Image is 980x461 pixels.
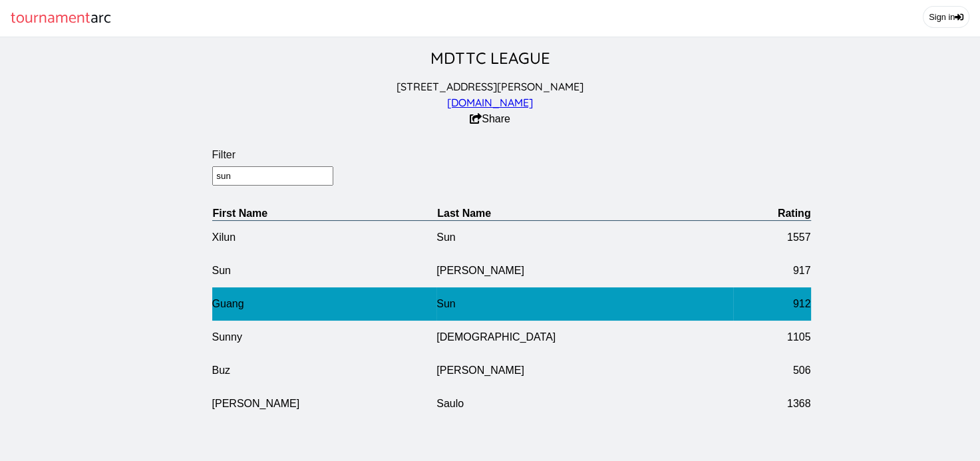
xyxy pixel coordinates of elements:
[436,207,733,221] th: Last Name
[436,220,733,254] td: Sun
[436,321,733,354] td: [DEMOGRAPHIC_DATA]
[733,387,810,420] td: 1368
[11,5,90,31] span: tournament
[212,387,437,420] td: [PERSON_NAME]
[733,220,810,254] td: 1557
[733,287,810,321] td: 912
[436,387,733,420] td: Saulo
[733,321,810,354] td: 1105
[430,48,550,68] a: MDTTC LEAGUE
[212,354,437,387] td: Buz
[436,354,733,387] td: [PERSON_NAME]
[212,254,437,287] td: Sun
[436,254,733,287] td: [PERSON_NAME]
[447,96,533,109] a: [DOMAIN_NAME]
[470,113,510,125] button: Share
[733,207,810,221] th: Rating
[11,5,111,31] a: tournamentarc
[212,149,811,161] label: Filter
[212,321,437,354] td: Sunny
[436,287,733,321] td: Sun
[923,6,969,28] a: Sign in
[212,220,437,254] td: Xilun
[733,254,810,287] td: 917
[212,287,437,321] td: Guang
[733,354,810,387] td: 506
[90,5,111,31] span: arc
[212,207,437,221] th: First Name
